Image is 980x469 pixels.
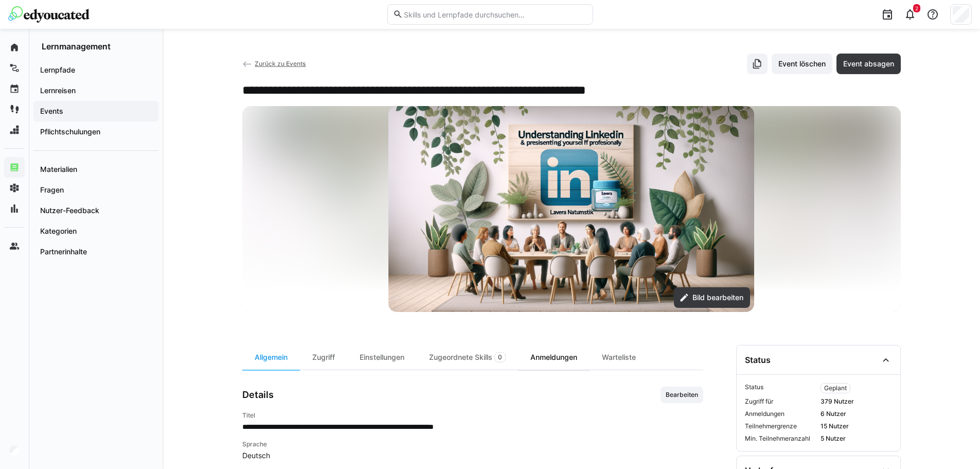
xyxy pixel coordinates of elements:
[745,422,816,430] span: Teilnehmergrenze
[255,60,306,67] span: Zurück zu Events
[417,345,518,370] div: Zugeordnete Skills
[821,435,892,443] span: 5 Nutzer
[498,353,502,361] span: 0
[661,387,703,403] button: Bearbeiten
[242,60,306,67] a: Zurück zu Events
[403,10,587,19] input: Skills und Lernpfade durchsuchen…
[772,54,832,74] button: Event löschen
[821,397,892,406] span: 379 Nutzer
[842,59,896,69] span: Event absagen
[242,411,703,420] h4: Titel
[745,410,816,418] span: Anmeldungen
[745,435,816,443] span: Min. Teilnehmeranzahl
[242,389,274,401] h3: Details
[242,440,703,448] h4: Sprache
[347,345,417,370] div: Einstellungen
[745,355,771,365] div: Status
[518,345,590,370] div: Anmeldungen
[824,384,847,392] span: Geplant
[691,292,745,303] span: Bild bearbeiten
[745,397,816,406] span: Zugriff für
[242,450,703,461] span: Deutsch
[821,410,892,418] span: 6 Nutzer
[242,345,300,370] div: Allgemein
[915,5,918,11] span: 2
[674,287,750,308] button: Bild bearbeiten
[300,345,347,370] div: Zugriff
[665,391,699,399] span: Bearbeiten
[836,54,901,74] button: Event absagen
[590,345,648,370] div: Warteliste
[821,422,892,430] span: 15 Nutzer
[745,383,816,393] span: Status
[777,59,827,69] span: Event löschen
